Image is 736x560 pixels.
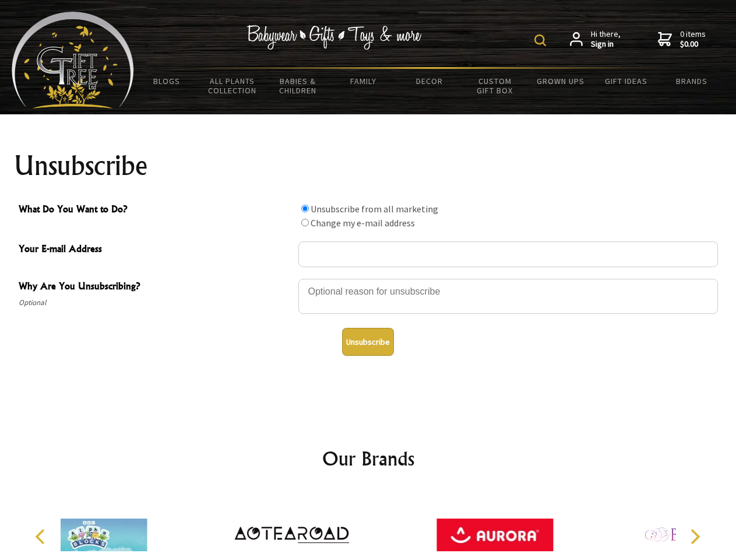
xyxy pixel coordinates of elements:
[591,39,621,50] strong: Sign in
[311,203,438,215] label: Unsubscribe from all marketing
[682,524,707,549] button: Next
[659,69,725,93] a: Brands
[396,69,462,93] a: Decor
[29,524,55,549] button: Previous
[134,69,200,93] a: BLOGS
[23,444,713,473] h2: Our Brands
[19,279,293,296] span: Why Are You Unsubscribing?
[19,242,293,258] span: Your E-mail Address
[342,328,394,356] button: Unsubscribe
[298,279,718,314] textarea: Why Are You Unsubscribing?
[265,69,331,103] a: Babies & Children
[301,205,309,212] input: What Do You Want to Do?
[311,217,415,229] label: Change my e-mail address
[534,34,546,46] img: product search
[593,69,659,93] a: Gift Ideas
[591,29,621,50] span: Hi there,
[19,202,293,219] span: What Do You Want to Do?
[680,39,706,50] strong: $0.00
[301,219,309,226] input: What Do You Want to Do?
[331,69,397,93] a: Family
[247,25,422,50] img: Babywear - Gifts - Toys & more
[200,69,266,103] a: All Plants Collection
[12,12,134,108] img: Babyware - Gifts - Toys and more...
[570,29,621,50] a: Hi there,Sign in
[14,152,723,180] h1: Unsubscribe
[527,69,593,93] a: Grown Ups
[298,242,718,267] input: Your E-mail Address
[19,296,293,310] span: Optional
[462,69,528,103] a: Custom Gift Box
[658,29,706,50] a: 0 items$0.00
[680,29,706,50] span: 0 items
